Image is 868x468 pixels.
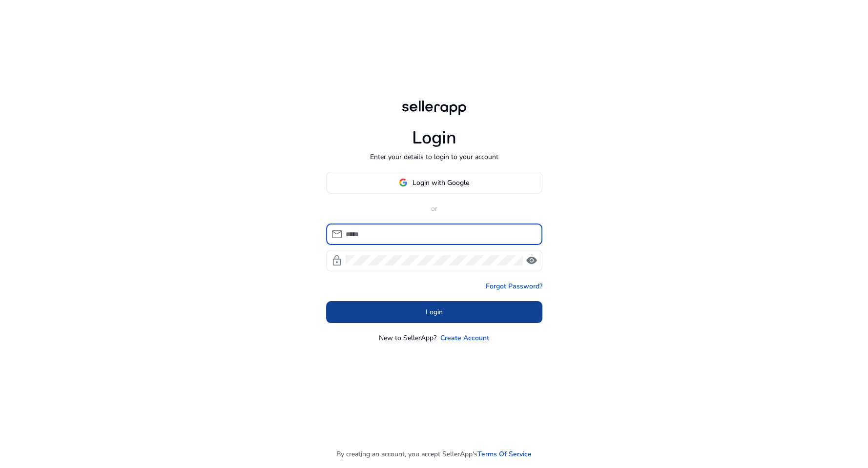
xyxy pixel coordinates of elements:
p: New to SellerApp? [379,333,436,343]
p: Enter your details to login to your account [370,152,498,162]
button: Login with Google [326,172,542,194]
span: mail [331,228,343,240]
span: Login [426,307,443,317]
a: Create Account [440,333,489,343]
span: visibility [526,255,537,266]
h1: Login [412,127,456,148]
img: google-logo.svg [399,178,408,187]
p: or [326,203,542,214]
span: lock [331,255,343,266]
a: Terms Of Service [477,449,532,459]
span: Login with Google [413,178,469,188]
button: Login [326,301,542,323]
a: Forgot Password? [486,281,542,291]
